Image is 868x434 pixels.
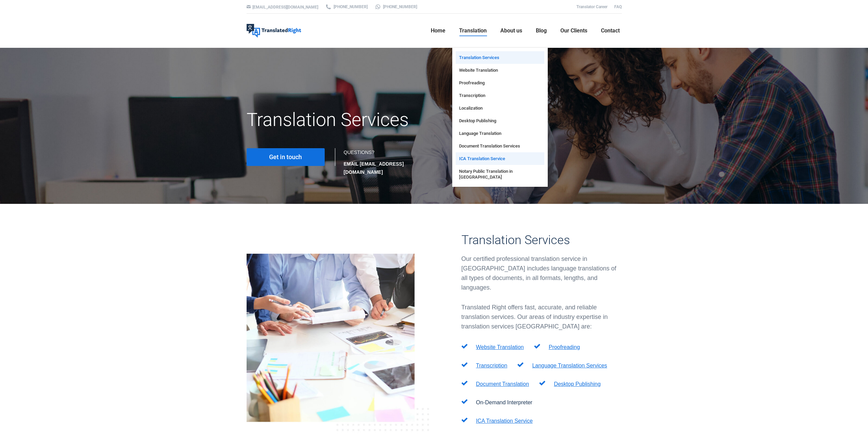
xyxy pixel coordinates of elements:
h1: Translation Services [247,109,493,131]
a: Desktop Publishing [456,114,544,127]
span: Blog [536,27,547,34]
a: [PHONE_NUMBER] [325,4,368,10]
img: null [461,344,468,349]
img: null [461,418,468,422]
a: ICA Translation Service [456,152,544,165]
a: Document Translation Services [456,140,544,152]
span: ICA Translation Service [459,156,505,162]
a: Translator Career [576,4,607,9]
img: null [461,381,468,386]
a: Proofreading [549,344,580,350]
span: Language Translation [459,130,501,136]
span: Desktop Publishing [459,118,496,124]
span: Website Translation [459,67,498,73]
a: Website Translation [456,64,544,76]
div: Our certified professional translation service in [GEOGRAPHIC_DATA] includes language translation... [461,254,622,292]
a: Transcription [456,89,544,102]
span: Localization [459,105,483,111]
a: Desktop Publishing [554,381,601,387]
a: Our Clients [558,20,589,42]
a: Notary Public Translation in [GEOGRAPHIC_DATA] [456,165,544,183]
a: Website Translation [476,344,524,350]
a: [PHONE_NUMBER] [374,4,417,10]
a: Localization [456,102,544,114]
a: Get in touch [247,148,325,166]
span: Our Clients [560,27,587,34]
div: QUESTIONS? [344,148,427,176]
span: About us [500,27,522,34]
a: Language Translation [456,127,544,140]
span: Translation Services [459,55,499,60]
span: Get in touch [269,154,302,160]
span: Translation [459,27,487,34]
img: null [534,344,540,349]
p: Translated Right offers fast, accurate, and reliable translation services. Our areas of industry ... [461,303,622,331]
a: Transcription [476,363,507,368]
span: Notary Public Translation in [GEOGRAPHIC_DATA] [459,168,541,180]
span: Transcription [459,93,485,98]
a: ICA Translation Service [476,418,533,424]
a: [EMAIL_ADDRESS][DOMAIN_NAME] [252,5,318,10]
span: Document Translation Services [459,143,520,149]
a: Document Translation [476,381,529,387]
img: Translated Right [247,24,301,38]
p: On-Demand Interpreter [476,398,532,407]
a: Language Translation Services [532,363,607,368]
img: null [461,362,468,367]
a: Translation Services [456,51,544,64]
a: Proofreading [456,76,544,89]
a: Translation [457,20,489,42]
a: Contact [599,20,622,42]
span: Home [431,27,445,34]
a: About us [498,20,524,42]
span: Contact [601,27,620,34]
strong: EMAIL [EMAIL_ADDRESS][DOMAIN_NAME] [344,161,404,175]
a: Blog [534,20,549,42]
h3: Translation Services [461,233,622,247]
img: null [539,381,545,386]
span: Proofreading [459,80,485,86]
a: Home [429,20,447,42]
img: null [517,362,524,367]
img: null [461,399,468,404]
a: FAQ [614,4,622,9]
